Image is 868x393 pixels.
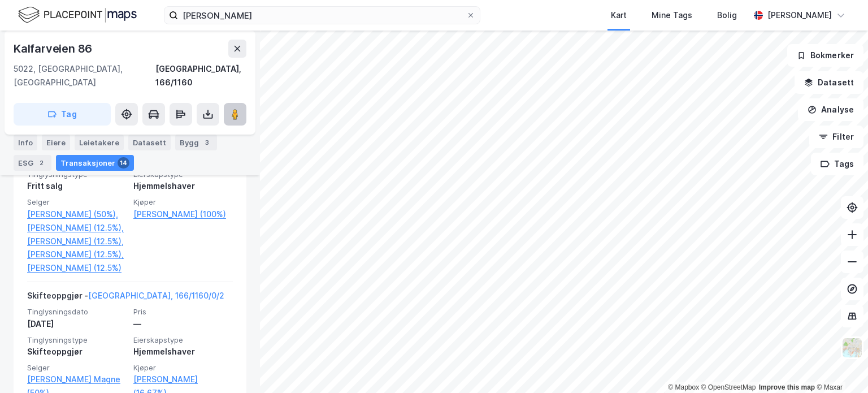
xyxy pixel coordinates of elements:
[133,317,233,331] div: —
[155,62,246,89] div: [GEOGRAPHIC_DATA], 166/1160
[36,157,47,169] div: 2
[652,8,692,22] div: Mine Tags
[27,363,127,373] span: Selger
[811,339,868,393] iframe: Chat Widget
[14,103,111,126] button: Tag
[88,291,224,300] a: [GEOGRAPHIC_DATA], 166/1160/0/2
[133,345,233,359] div: Hjemmelshaver
[133,363,233,373] span: Kjøper
[668,383,699,391] a: Mapbox
[178,7,466,24] input: Søk på adresse, matrikkel, gårdeiere, leietakere eller personer
[811,153,863,175] button: Tags
[27,307,127,317] span: Tinglysningsdato
[787,44,863,67] button: Bokmerker
[27,345,127,359] div: Skifteoppgjør
[133,307,233,317] span: Pris
[27,261,127,275] a: [PERSON_NAME] (12.5%)
[14,40,94,58] div: Kalfarveien 86
[27,235,127,248] a: [PERSON_NAME] (12.5%),
[841,337,863,359] img: Z
[27,208,127,221] a: [PERSON_NAME] (50%),
[14,155,51,171] div: ESG
[14,135,37,150] div: Info
[759,383,815,391] a: Improve this map
[701,383,756,391] a: OpenStreetMap
[611,8,627,22] div: Kart
[133,335,233,345] span: Eierskapstype
[717,8,737,22] div: Bolig
[133,179,233,193] div: Hjemmelshaver
[18,5,137,25] img: logo.f888ab2527a4732fd821a326f86c7f29.svg
[27,248,127,261] a: [PERSON_NAME] (12.5%),
[811,339,868,393] div: Kontrollprogram for chat
[201,137,212,148] div: 3
[56,155,134,171] div: Transaksjoner
[27,221,127,235] a: [PERSON_NAME] (12.5%),
[27,289,224,307] div: Skifteoppgjør -
[42,135,70,150] div: Eiere
[118,157,129,169] div: 14
[798,98,863,121] button: Analyse
[795,71,863,94] button: Datasett
[27,335,127,345] span: Tinglysningstype
[809,126,863,148] button: Filter
[75,135,124,150] div: Leietakere
[767,8,832,22] div: [PERSON_NAME]
[27,179,127,193] div: Fritt salg
[128,135,171,150] div: Datasett
[133,208,233,221] a: [PERSON_NAME] (100%)
[27,317,127,331] div: [DATE]
[133,197,233,207] span: Kjøper
[27,197,127,207] span: Selger
[175,135,217,150] div: Bygg
[14,62,155,89] div: 5022, [GEOGRAPHIC_DATA], [GEOGRAPHIC_DATA]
